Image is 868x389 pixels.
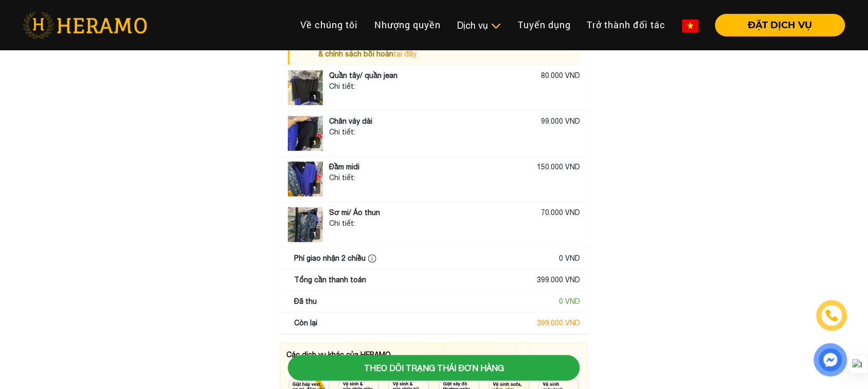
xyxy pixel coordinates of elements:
span: Chi tiết: [329,82,355,90]
span: Chi tiết: [329,173,355,182]
img: heramo-logo.png [23,12,147,38]
div: 0 VND [559,253,580,264]
a: Tuyển dụng [510,14,579,36]
div: 150.000 VND [537,162,580,172]
div: 1 [310,137,320,148]
div: 1 [310,228,320,240]
img: logo [288,70,323,105]
a: phone-icon [818,301,846,330]
button: ĐẶT DỊCH VỤ [715,14,845,36]
div: 0 VND [559,296,580,307]
img: logo [288,116,323,151]
img: info [368,255,376,263]
a: Trở thành đối tác [579,14,674,36]
a: ĐẶT DỊCH VỤ [707,21,845,30]
div: 70.000 VND [541,207,580,218]
img: logo [288,162,323,197]
span: Chi tiết: [329,219,355,227]
div: 399.000 VND [537,318,580,328]
a: tại đây [393,50,417,58]
img: phone-icon [825,308,840,323]
div: Dịch vụ [457,18,501,32]
div: Sơ mi/ Áo thun [329,207,380,218]
img: logo [288,207,323,242]
div: 80.000 VND [541,70,580,81]
div: Đầm midi [329,162,359,172]
div: 1 [310,91,320,103]
div: Đã thu [294,296,317,307]
img: vn-flag.png [682,20,699,32]
span: Chi tiết: [329,128,355,136]
button: Theo dõi trạng thái đơn hàng [288,355,580,381]
div: Tổng cần thanh toán [294,275,366,285]
div: Chân váy dài [329,116,372,127]
a: Nhượng quyền [366,14,449,36]
img: subToggleIcon [491,21,501,31]
div: Phí giao nhận 2 chiều [294,253,379,264]
a: Về chúng tôi [292,14,366,36]
div: Còn lại [294,318,317,328]
div: Quần tây/ quần jean [329,70,397,81]
div: 399.000 VND [537,275,580,285]
div: 1 [310,183,320,194]
div: 99.000 VND [541,116,580,127]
